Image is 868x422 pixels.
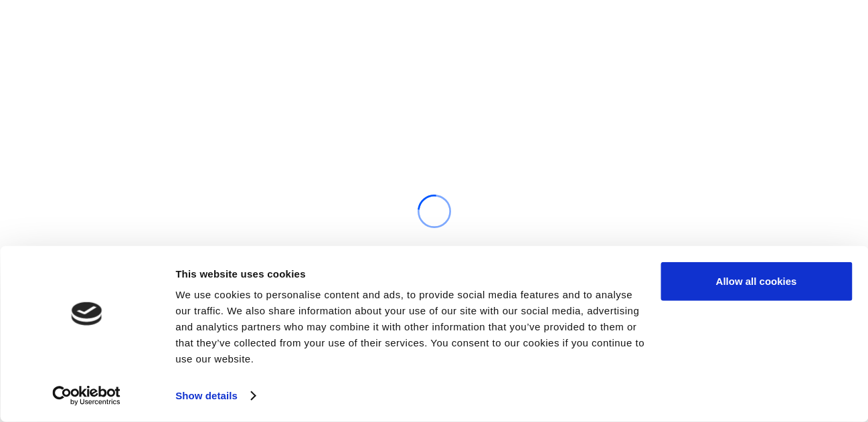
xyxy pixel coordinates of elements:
div: This website uses cookies [175,266,645,282]
img: logo [71,302,102,326]
div: We use cookies to personalise content and ads, to provide social media features and to analyse ou... [175,287,645,367]
a: Show details [175,386,254,406]
button: Allow all cookies [661,262,852,301]
a: Usercentrics Cookiebot - opens in a new window [28,386,145,406]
